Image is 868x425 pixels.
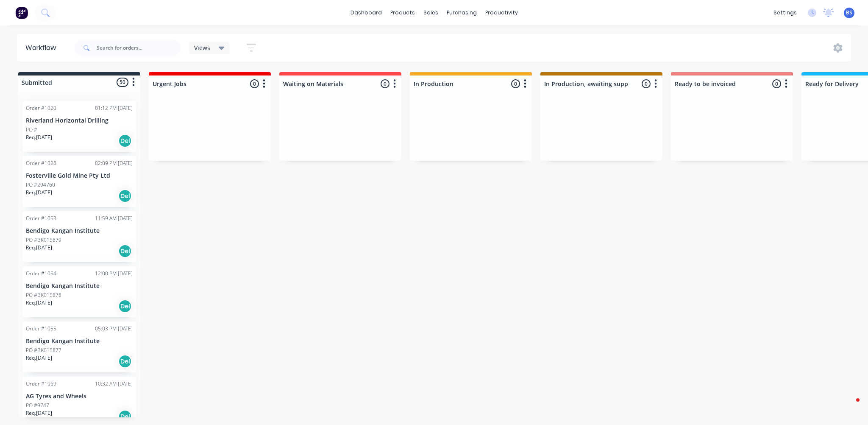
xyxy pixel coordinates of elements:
[481,6,522,19] div: productivity
[26,172,133,179] p: Fosterville Gold Mine Pty Ltd
[15,6,28,19] img: Factory
[118,355,132,368] div: Del
[26,181,55,189] p: PO #294760
[769,6,801,19] div: settings
[26,236,61,244] p: PO #BK015879
[26,354,52,362] p: Req. [DATE]
[26,325,56,333] div: Order #1055
[95,159,133,167] div: 02:09 PM [DATE]
[26,291,61,299] p: PO #BK015878
[118,134,132,148] div: Del
[846,9,852,17] span: BS
[26,393,133,400] p: AG Tyres and Wheels
[22,101,136,152] div: Order #102001:12 PM [DATE]Riverland Horizontal DrillingPO #Req.[DATE]Del
[95,270,133,277] div: 12:00 PM [DATE]
[419,6,442,19] div: sales
[26,227,133,235] p: Bendigo Kangan Institute
[95,380,133,388] div: 10:32 AM [DATE]
[26,270,56,277] div: Order #1054
[22,266,136,317] div: Order #105412:00 PM [DATE]Bendigo Kangan InstitutePO #BK015878Req.[DATE]Del
[26,215,56,222] div: Order #1053
[25,43,60,53] div: Workflow
[118,244,132,258] div: Del
[26,402,49,409] p: PO #9747
[118,299,132,313] div: Del
[95,104,133,112] div: 01:12 PM [DATE]
[26,126,37,134] p: PO #
[194,43,210,52] span: Views
[386,6,419,19] div: products
[95,325,133,333] div: 05:03 PM [DATE]
[118,410,132,423] div: Del
[26,282,133,290] p: Bendigo Kangan Institute
[22,156,136,207] div: Order #102802:09 PM [DATE]Fosterville Gold Mine Pty LtdPO #294760Req.[DATE]Del
[26,244,52,252] p: Req. [DATE]
[26,338,133,345] p: Bendigo Kangan Institute
[22,211,136,262] div: Order #105311:59 AM [DATE]Bendigo Kangan InstitutePO #BK015879Req.[DATE]Del
[26,299,52,307] p: Req. [DATE]
[22,322,136,372] div: Order #105505:03 PM [DATE]Bendigo Kangan InstitutePO #BK015877Req.[DATE]Del
[26,347,61,354] p: PO #BK015877
[26,134,52,141] p: Req. [DATE]
[26,104,56,112] div: Order #1020
[346,6,386,19] a: dashboard
[118,189,132,203] div: Del
[26,409,52,417] p: Req. [DATE]
[26,189,52,196] p: Req. [DATE]
[839,396,860,417] iframe: Intercom live chat
[26,159,56,167] div: Order #1028
[95,215,133,222] div: 11:59 AM [DATE]
[26,117,133,124] p: Riverland Horizontal Drilling
[442,6,481,19] div: purchasing
[26,380,56,388] div: Order #1069
[97,39,181,56] input: Search for orders...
